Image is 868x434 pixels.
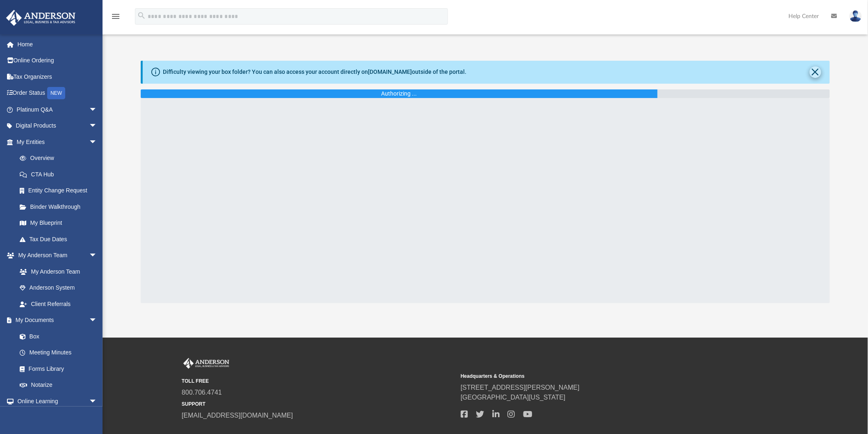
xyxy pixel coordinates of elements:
div: Authorizing ... [381,89,417,98]
a: Online Learningarrow_drop_down [6,393,105,409]
a: Online Ordering [6,53,110,69]
a: [DOMAIN_NAME] [368,69,412,75]
a: Meeting Minutes [11,345,105,361]
small: SUPPORT [182,400,455,408]
a: Entity Change Request [11,183,110,199]
a: Client Referrals [11,296,105,312]
div: NEW [47,87,65,99]
i: search [137,11,146,20]
div: Difficulty viewing your box folder? You can also access your account directly on outside of the p... [163,68,466,76]
small: TOLL FREE [182,377,455,385]
a: My Blueprint [11,215,105,231]
img: Anderson Advisors Platinum Portal [4,10,78,26]
span: arrow_drop_down [89,118,105,135]
a: My Entitiesarrow_drop_down [6,134,110,150]
a: Tax Due Dates [11,231,110,247]
a: [GEOGRAPHIC_DATA][US_STATE] [461,394,566,401]
span: arrow_drop_down [89,101,105,118]
span: arrow_drop_down [89,134,105,151]
a: Platinum Q&Aarrow_drop_down [6,101,110,118]
span: arrow_drop_down [89,247,105,264]
span: arrow_drop_down [89,393,105,410]
img: Anderson Advisors Platinum Portal [182,358,231,369]
a: Digital Productsarrow_drop_down [6,118,110,134]
small: Headquarters & Operations [461,372,734,380]
a: My Documentsarrow_drop_down [6,312,105,329]
img: User Pic [850,10,862,22]
span: arrow_drop_down [89,312,105,329]
a: Anderson System [11,280,105,296]
a: Tax Organizers [6,69,110,85]
a: Notarize [11,377,105,393]
a: Order StatusNEW [6,85,110,102]
a: Overview [11,150,110,167]
a: My Anderson Teamarrow_drop_down [6,247,105,264]
a: [STREET_ADDRESS][PERSON_NAME] [461,384,580,391]
a: Binder Walkthrough [11,199,110,215]
i: menu [111,11,121,21]
a: [EMAIL_ADDRESS][DOMAIN_NAME] [182,412,293,419]
a: Forms Library [11,361,101,377]
a: CTA Hub [11,166,110,183]
a: Box [11,328,101,345]
button: Close [810,66,821,78]
a: My Anderson Team [11,263,101,280]
a: Home [6,36,110,53]
a: 800.706.4741 [182,389,222,396]
a: menu [111,16,121,21]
